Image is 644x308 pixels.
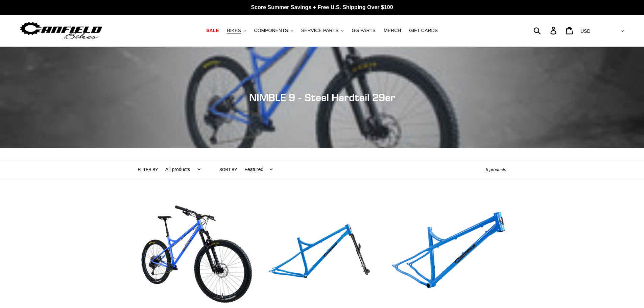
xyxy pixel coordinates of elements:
[301,28,338,33] span: SERVICE PARTS
[19,20,103,41] img: Canfield Bikes
[406,26,441,35] a: GIFT CARDS
[219,167,237,173] label: Sort by
[537,23,554,38] input: Search
[251,26,296,35] button: COMPONENTS
[348,26,379,35] a: GG PARTS
[203,26,222,35] a: SALE
[227,28,241,33] span: BIKES
[409,28,438,33] span: GIFT CARDS
[298,26,347,35] button: SERVICE PARTS
[352,28,376,33] span: GG PARTS
[223,26,249,35] button: BIKES
[249,91,395,103] span: NIMBLE 9 - Steel Hardtail 29er
[384,28,401,33] span: MERCH
[380,26,404,35] a: MERCH
[486,167,506,172] span: 5 products
[254,28,288,33] span: COMPONENTS
[138,167,158,173] label: Filter by
[206,28,219,33] span: SALE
